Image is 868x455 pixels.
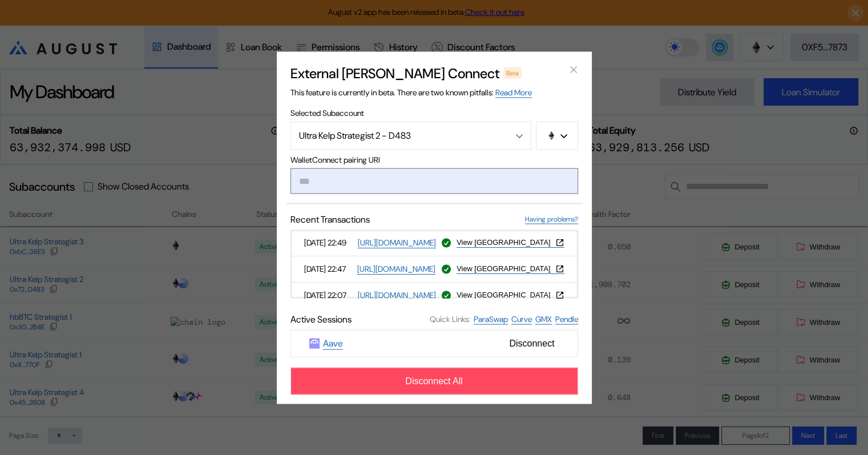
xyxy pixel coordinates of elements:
[504,333,559,353] span: Disconnect
[290,64,499,82] h2: External [PERSON_NAME] Connect
[290,154,578,164] span: WalletConnect pairing URI
[304,290,353,300] span: [DATE] 22:07
[564,61,583,79] button: close modal
[457,264,564,273] button: View [GEOGRAPHIC_DATA]
[290,213,370,225] span: Recent Transactions
[457,290,564,299] button: View [GEOGRAPHIC_DATA]
[290,313,352,325] span: Active Sessions
[358,237,436,248] a: [URL][DOMAIN_NAME]
[405,376,463,386] span: Disconnect All
[290,329,578,357] button: AaveAaveDisconnect
[290,107,578,118] span: Selected Subaccount
[358,289,436,300] a: [URL][DOMAIN_NAME]
[474,313,508,324] a: ParaSwap
[290,121,531,150] button: Open menu
[323,337,343,349] a: Aave
[555,313,578,324] a: Pendle
[525,214,578,224] a: Having problems?
[535,313,552,324] a: GMX
[536,121,578,150] button: chain logo
[309,338,320,348] img: Aave
[430,314,470,324] span: Quick Links:
[457,237,564,247] button: View [GEOGRAPHIC_DATA]
[511,313,532,324] a: Curve
[457,264,564,273] a: View [GEOGRAPHIC_DATA]
[357,263,435,274] a: [URL][DOMAIN_NAME]
[304,237,353,248] span: [DATE] 22:49
[547,131,556,140] img: chain logo
[504,67,522,78] div: Beta
[304,264,353,274] span: [DATE] 22:47
[290,87,532,98] span: This feature is currently in beta. There are two known pitfalls:
[457,290,564,300] a: View [GEOGRAPHIC_DATA]
[495,87,532,98] a: Read More
[290,367,578,394] button: Disconnect All
[299,130,498,142] div: Ultra Kelp Strategist 2 - D483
